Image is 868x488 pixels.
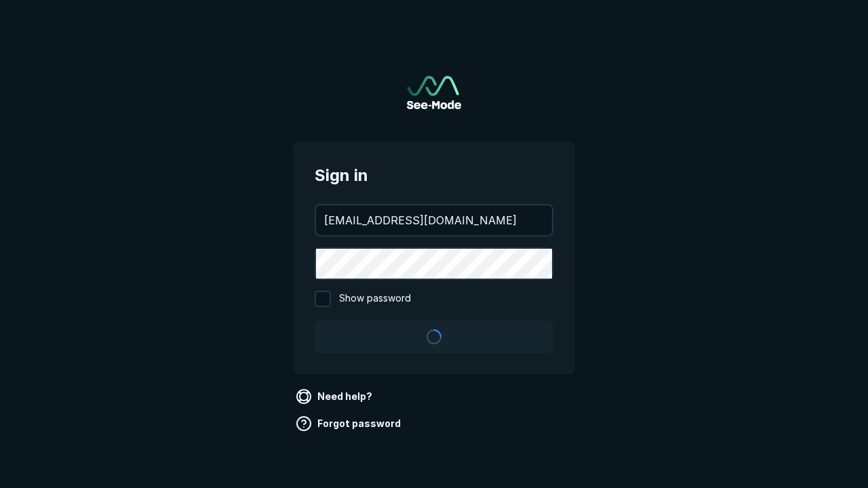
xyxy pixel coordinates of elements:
input: your@email.com [316,205,552,235]
a: Go to sign in [407,76,461,109]
img: See-Mode Logo [407,76,461,109]
a: Need help? [293,386,378,407]
span: Sign in [315,163,553,188]
a: Forgot password [293,413,406,434]
span: Show password [339,291,411,307]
